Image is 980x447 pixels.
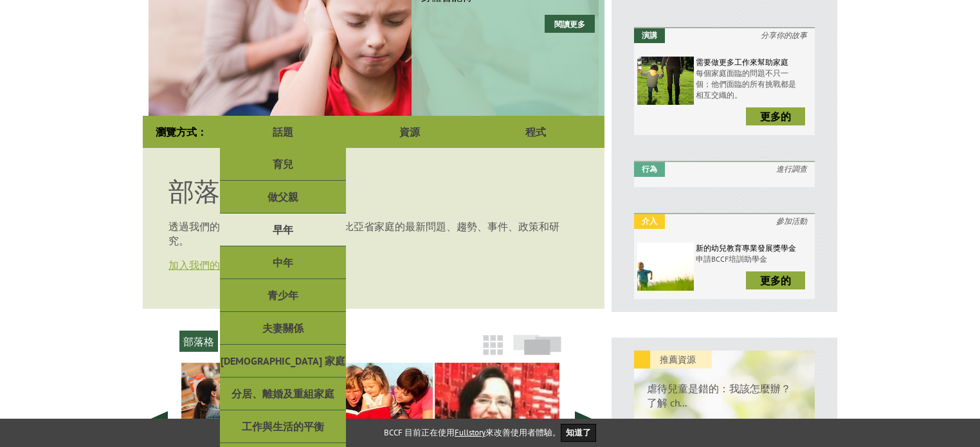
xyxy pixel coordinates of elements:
[346,116,472,148] a: 資源
[273,256,293,269] font: 中年
[220,378,346,410] a: 分居、離婚及重組家庭
[760,110,791,123] font: 更多的
[642,30,657,40] font: 演講
[273,223,293,236] font: 早年
[242,420,324,433] font: 工作與生活的平衡
[220,279,346,312] a: 青少年
[647,381,791,395] font: 虐待兒童是錯的：我該怎麼辦？
[566,428,591,437] font: 知道了
[642,216,657,226] font: 介入
[642,164,657,174] font: 行為
[220,312,346,345] a: 夫妻關係
[479,341,507,361] a: 網格視圖
[220,181,346,214] a: 做父親
[525,125,546,138] font: 程式
[509,341,565,361] a: 投影片檢視
[273,158,293,170] font: 育兒
[647,396,687,409] font: 了解 ch...
[660,353,696,365] font: 推薦資源
[696,57,788,67] font: 需要做更多工作來幫助家庭
[760,274,791,287] font: 更多的
[696,254,767,264] font: 申請BCCF培訓助學金
[231,387,334,400] font: 分居、離婚及重組家庭
[220,410,346,443] a: 工作與生活的平衡
[696,68,796,100] font: 每個家庭面臨的問題不只一個；他們面臨的所有挑戰都是相互交織的。
[746,107,805,125] a: 更多的
[513,334,561,355] img: slide-icon.png
[455,427,485,438] a: Fullstory
[761,30,807,40] font: 分享你的故事
[168,174,246,208] font: 部落格
[156,125,207,138] font: 瀏覽方式：
[220,148,346,181] a: 育兒
[483,335,503,355] img: grid-icon.png
[220,345,346,378] a: [DEMOGRAPHIC_DATA] 家庭
[746,271,805,289] a: 更多的
[273,125,293,138] font: 話題
[384,427,455,438] font: BCCF 目前正在使用
[268,289,298,302] font: 青少年
[168,220,559,247] font: 透過我們的部落格了解影響不列顛哥倫比亞省家庭的最新問題、趨勢、事件、政策和研究。
[696,242,796,253] font: 新的幼兒教育專業發展獎學金
[545,15,595,33] a: 閱讀更多
[473,116,599,148] a: 程式
[776,216,807,226] font: 參加活動
[268,190,298,203] font: 做父親
[221,354,345,367] font: [DEMOGRAPHIC_DATA] 家庭
[399,125,420,138] font: 資源
[561,424,596,442] button: 知道了
[220,214,346,246] a: 早年
[220,246,346,279] a: 中年
[262,322,304,334] font: 夫妻關係
[485,427,561,438] font: 來改善使用者體驗。
[554,19,585,29] font: 閱讀更多
[168,259,271,271] a: 加入我們的新聞通訊！
[776,164,807,174] font: 進行調查
[183,334,214,348] font: 部落格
